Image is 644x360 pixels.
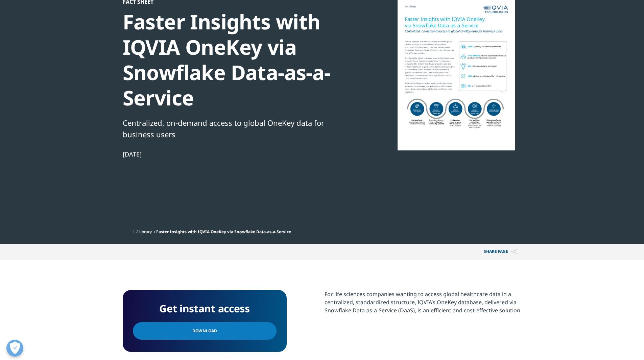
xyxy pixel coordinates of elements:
button: Open Preferences [6,340,23,357]
a: Library [139,229,152,235]
span: Download [192,327,217,335]
h4: Get instant access [133,300,277,317]
div: Centralized, on-demand access to global OneKey data for business users [123,117,355,140]
p: Share PAGE [479,244,522,260]
a: Download [133,322,277,340]
p: For life sciences companies wanting to access global healthcare data in a centralized, standardiz... [325,290,522,319]
div: Faster Insights with IQVIA OneKey via Snowflake Data-as-a-Service [123,9,355,111]
img: Share PAGE [511,249,517,255]
button: Share PAGEShare PAGE [479,244,522,260]
span: Faster Insights with IQVIA OneKey via Snowflake Data-as-a-Service [156,229,291,235]
div: [DATE] [123,150,355,158]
